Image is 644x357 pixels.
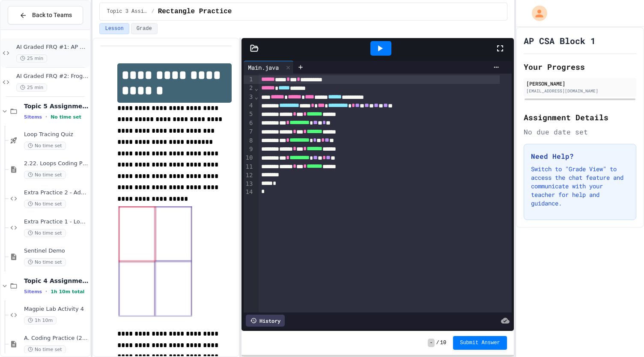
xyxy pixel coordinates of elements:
div: 6 [244,119,254,128]
span: No time set [24,258,66,266]
div: 8 [244,137,254,145]
div: 1 [244,75,254,84]
h3: Need Help? [531,151,629,161]
span: Topic 3 Assignments [107,8,148,15]
div: [EMAIL_ADDRESS][DOMAIN_NAME] [526,88,634,94]
div: Main.java [244,63,283,72]
span: No time set [24,171,66,179]
span: / [436,339,439,346]
span: Magpie Lab Activity 4 [24,306,88,313]
div: 5 [244,110,254,119]
span: Fold line [254,85,258,92]
span: 25 min [16,54,47,62]
h1: AP CSA Block 1 [524,35,596,47]
div: Main.java [244,61,294,74]
span: No time set [24,200,66,208]
div: History [246,315,285,327]
div: 11 [244,163,254,171]
span: Fold line [254,93,258,100]
span: Extra Practice 1 - Loops [24,218,88,226]
div: 7 [244,128,254,136]
h2: Your Progress [524,61,636,73]
div: 3 [244,93,254,101]
span: 2.22. Loops Coding Practice (2.7-2.12) [24,160,88,167]
div: 10 [244,154,254,162]
div: 9 [244,145,254,154]
div: My Account [523,3,549,23]
button: Back to Teams [8,6,83,24]
div: 2 [244,84,254,92]
span: 5 items [24,289,42,295]
button: Submit Answer [453,336,507,350]
span: No time set [51,114,81,120]
span: • [45,113,47,120]
span: AI Graded FRQ #1: AP Calendar [16,44,88,51]
div: [PERSON_NAME] [526,80,634,87]
div: 14 [244,188,254,196]
span: No time set [24,142,66,150]
span: A. Coding Practice (2.1-2.6) [24,335,88,342]
span: 10 [440,339,446,346]
span: Topic 4 Assignments [24,277,88,285]
div: No due date set [524,127,636,137]
span: No time set [24,229,66,237]
span: Sentinel Demo [24,247,88,255]
button: Grade [131,23,158,34]
span: AI Graded FRQ #2: Frog Simulation [16,73,88,80]
span: • [45,288,47,295]
span: Back to Teams [32,11,72,20]
span: / [151,8,154,15]
span: 1h 10m total [51,289,84,295]
div: 4 [244,101,254,110]
span: Rectangle Practice [158,6,232,17]
span: 5 items [24,114,42,120]
span: No time set [24,345,66,354]
span: 25 min [16,83,47,92]
span: Submit Answer [460,339,500,346]
button: Lesson [99,23,129,34]
span: Extra Practice 2 - Advanced Loops [24,189,88,196]
p: Switch to "Grade View" to access the chat feature and communicate with your teacher for help and ... [531,165,629,208]
span: Loop Tracing Quiz [24,131,88,138]
h2: Assignment Details [524,111,636,123]
span: 1h 10m [24,316,57,324]
span: - [428,339,434,347]
span: Topic 5 Assignments [24,102,88,110]
div: 12 [244,171,254,180]
div: 13 [244,180,254,188]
